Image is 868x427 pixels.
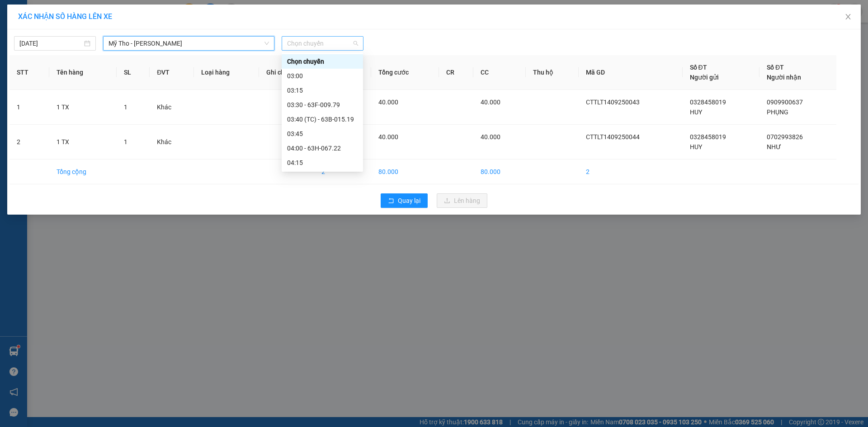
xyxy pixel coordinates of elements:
input: 14/09/2025 [19,38,82,48]
span: 0702993826 [767,133,803,141]
span: Người nhận [767,74,801,81]
span: Mỹ Tho - Hồ Chí Minh [108,37,269,50]
td: 1 TX [49,90,117,125]
div: 04:15 [287,158,358,168]
td: 2 [9,125,49,160]
span: Số ĐT [690,64,707,71]
button: Close [835,5,861,30]
td: 2 [579,160,683,184]
th: Loại hàng [194,55,259,90]
span: rollback [388,197,394,205]
th: Ghi chú [259,55,314,90]
span: Người gửi [690,74,719,81]
span: NHƯ [767,143,781,150]
th: CR [439,55,473,90]
td: 1 [9,90,49,125]
button: rollbackQuay lại [381,193,428,208]
span: 40.000 [378,99,398,106]
td: Tổng cộng [49,160,117,184]
td: Khác [150,125,193,160]
span: XÁC NHẬN SỐ HÀNG LÊN XE [18,12,112,21]
th: Tổng cước [371,55,439,90]
div: Chọn chuyến [282,54,363,69]
div: 04:00 - 63H-067.22 [287,143,358,153]
span: 40.000 [481,99,500,106]
span: Chọn chuyến [287,37,358,50]
span: CTTLT1409250043 [586,99,640,106]
text: CTTLT1409250044 [42,43,165,59]
span: Số ĐT [767,64,784,71]
td: 2 [314,160,371,184]
th: ĐVT [150,55,193,90]
div: 03:15 [287,85,358,95]
td: 80.000 [371,160,439,184]
td: 1 TX [49,125,117,160]
th: STT [9,55,49,90]
span: CTTLT1409250044 [586,133,640,141]
td: Khác [150,90,193,125]
span: 0328458019 [690,99,726,106]
div: 03:30 - 63F-009.79 [287,100,358,110]
span: PHỤNG [767,108,788,116]
div: 03:00 [287,71,358,81]
td: 80.000 [473,160,526,184]
span: HUY [690,108,702,116]
span: close [844,13,852,20]
span: 1 [124,103,127,111]
span: 40.000 [481,133,500,141]
span: 0909900637 [767,99,803,106]
div: [PERSON_NAME] [5,65,201,89]
th: SL [117,55,150,90]
span: 40.000 [378,133,398,141]
div: Chọn chuyến [287,56,358,66]
span: Quay lại [398,196,420,206]
span: 0328458019 [690,133,726,141]
div: 03:45 [287,129,358,139]
div: 03:40 (TC) - 63B-015.19 [287,114,358,124]
span: HUY [690,143,702,150]
th: Thu hộ [526,55,579,90]
span: down [264,41,269,46]
th: Tên hàng [49,55,117,90]
span: 1 [124,138,127,145]
th: Mã GD [579,55,683,90]
button: uploadLên hàng [437,193,487,208]
th: CC [473,55,526,90]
